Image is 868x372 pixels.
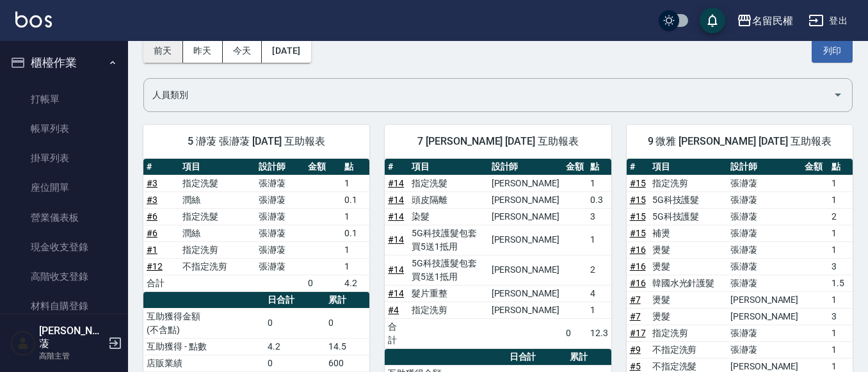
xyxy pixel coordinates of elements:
[488,285,563,302] td: [PERSON_NAME]
[39,350,104,362] p: 高階主管
[5,85,123,114] a: 打帳單
[143,39,183,63] button: 前天
[143,159,179,175] th: #
[828,325,853,341] td: 1
[179,241,255,258] td: 指定洗剪
[630,278,646,288] a: #16
[179,258,255,275] td: 不指定洗剪
[828,225,853,241] td: 1
[143,275,179,291] td: 合計
[649,191,727,208] td: 5G科技護髮
[264,338,325,355] td: 4.2
[408,255,488,285] td: 5G科技護髮包套買5送1抵用
[341,241,369,258] td: 1
[732,8,798,34] button: 名留民權
[388,178,404,188] a: #14
[630,228,646,238] a: #15
[385,318,408,348] td: 合計
[649,308,727,325] td: 燙髮
[341,258,369,275] td: 1
[488,302,563,318] td: [PERSON_NAME]
[325,292,369,309] th: 累計
[828,308,853,325] td: 3
[264,355,325,371] td: 0
[506,349,567,366] th: 日合計
[39,325,104,350] h5: [PERSON_NAME]蓤
[400,135,595,148] span: 7 [PERSON_NAME] [DATE] 互助報表
[255,241,305,258] td: 張瀞蓤
[147,211,157,222] a: #6
[408,302,488,318] td: 指定洗剪
[563,159,587,175] th: 金額
[264,292,325,309] th: 日合計
[305,275,341,291] td: 0
[179,159,255,175] th: 項目
[649,341,727,358] td: 不指定洗剪
[408,225,488,255] td: 5G科技護髮包套買5送1抵用
[630,178,646,188] a: #15
[341,175,369,191] td: 1
[488,225,563,255] td: [PERSON_NAME]
[255,258,305,275] td: 張瀞蓤
[649,258,727,275] td: 燙髮
[388,264,404,275] a: #14
[488,191,563,208] td: [PERSON_NAME]
[587,208,611,225] td: 3
[587,302,611,318] td: 1
[630,211,646,222] a: #15
[255,191,305,208] td: 張瀞蓤
[587,175,611,191] td: 1
[828,175,853,191] td: 1
[563,318,587,348] td: 0
[649,275,727,291] td: 韓國水光針護髮
[727,208,801,225] td: 張瀞蓤
[727,308,801,325] td: [PERSON_NAME]
[5,262,123,291] a: 高階收支登錄
[143,308,264,338] td: 互助獲得金額 (不含點)
[828,159,853,175] th: 點
[179,225,255,241] td: 潤絲
[147,195,157,205] a: #3
[5,232,123,262] a: 現金收支登錄
[388,288,404,298] a: #14
[15,12,52,28] img: Logo
[143,355,264,371] td: 店販業績
[5,114,123,143] a: 帳單列表
[264,308,325,338] td: 0
[828,208,853,225] td: 2
[388,305,399,315] a: #4
[341,159,369,175] th: 點
[143,159,369,292] table: a dense table
[388,234,404,245] a: #14
[727,241,801,258] td: 張瀞蓤
[255,159,305,175] th: 設計師
[752,13,793,29] div: 名留民權
[262,39,310,63] button: [DATE]
[408,208,488,225] td: 染髮
[828,291,853,308] td: 1
[147,261,163,271] a: #12
[630,361,641,371] a: #5
[10,330,36,356] img: Person
[630,311,641,321] a: #7
[149,84,828,106] input: 人員名稱
[630,328,646,338] a: #17
[642,135,837,148] span: 9 微雅 [PERSON_NAME] [DATE] 互助報表
[803,9,853,33] button: 登出
[630,195,646,205] a: #15
[630,261,646,271] a: #16
[408,159,488,175] th: 項目
[587,285,611,302] td: 4
[828,241,853,258] td: 1
[727,258,801,275] td: 張瀞蓤
[630,245,646,255] a: #16
[488,159,563,175] th: 設計師
[649,159,727,175] th: 項目
[828,275,853,291] td: 1.5
[179,175,255,191] td: 指定洗髮
[727,341,801,358] td: 張瀞蓤
[828,85,848,105] button: Open
[5,143,123,173] a: 掛單列表
[255,175,305,191] td: 張瀞蓤
[388,211,404,222] a: #14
